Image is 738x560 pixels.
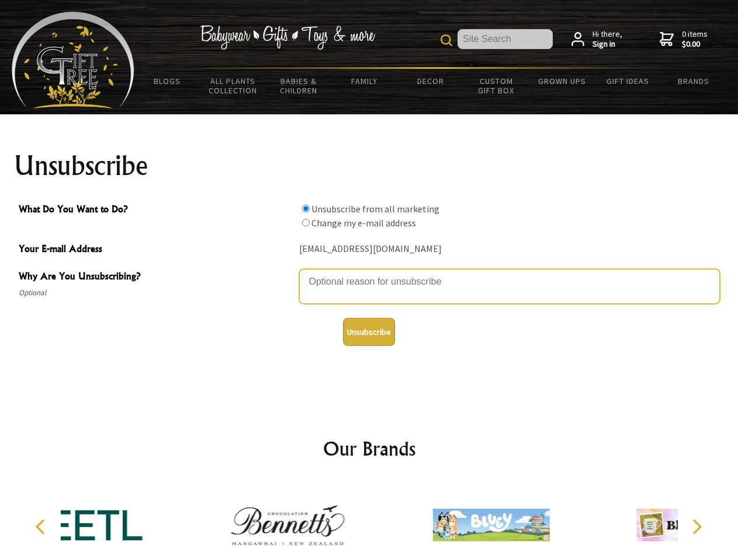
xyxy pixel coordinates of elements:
input: Site Search [458,29,553,49]
a: Hi there,Sign in [571,29,622,50]
a: BLOGS [134,69,200,93]
a: Brands [661,69,727,93]
strong: $0.00 [682,39,708,50]
strong: Sign in [593,39,622,50]
span: 0 items [682,29,708,50]
span: Your E-mail Address [19,242,293,258]
button: Next [684,514,709,540]
button: Previous [29,514,55,540]
input: What Do You Want to Do? [302,205,310,212]
span: Why Are You Unsubscribing? [19,269,293,286]
input: What Do You Want to Do? [302,219,310,226]
a: All Plants Collection [200,69,266,103]
span: What Do You Want to Do? [19,202,293,219]
span: Hi there, [593,29,622,50]
button: Unsubscribe [343,318,395,346]
a: Grown Ups [529,69,595,93]
a: Family [332,69,398,93]
a: Decor [397,69,463,93]
a: Gift Ideas [595,69,661,93]
label: Unsubscribe from all marketing [311,203,439,215]
div: [EMAIL_ADDRESS][DOMAIN_NAME] [299,240,720,258]
textarea: Why Are You Unsubscribing? [299,269,720,304]
h1: Unsubscribe [14,152,725,180]
label: Change my e-mail address [311,217,416,229]
a: 0 items$0.00 [660,29,708,50]
img: Babyware - Gifts - Toys and more... [12,12,134,108]
img: Babywear - Gifts - Toys & more [200,25,375,50]
a: Babies & Children [266,69,332,103]
h2: Our Brands [23,435,715,463]
img: product search [441,34,452,46]
a: Custom Gift Box [463,69,529,103]
span: Optional [19,286,293,300]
